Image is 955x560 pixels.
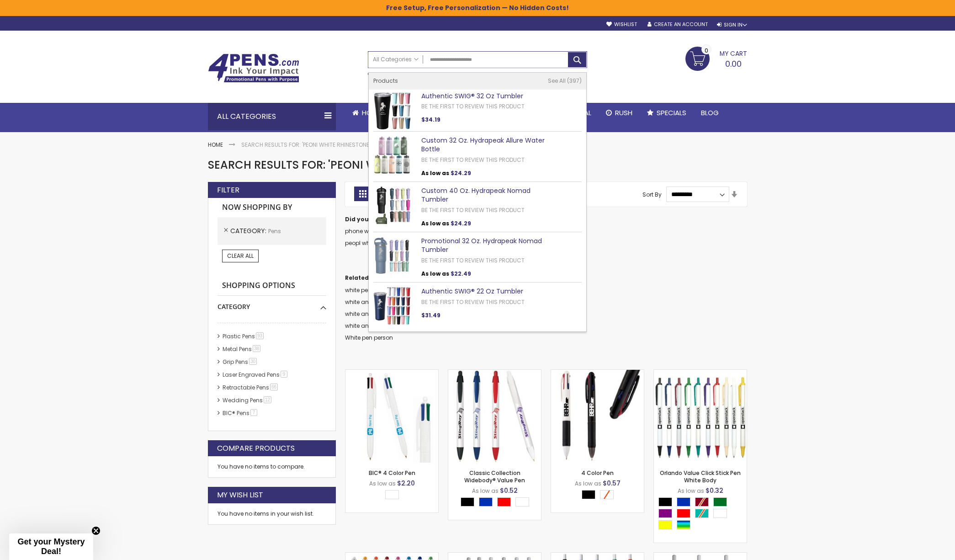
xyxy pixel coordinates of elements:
[551,370,644,463] img: 4 Color Pen
[373,237,411,274] img: Promotional 32 Oz. Hydrapeak Nomad Tumbler
[421,116,440,123] span: $34.19
[654,552,747,560] a: White Epiphany Pens
[220,345,264,353] a: Metal Pens38
[451,270,471,277] span: $22.49
[677,497,690,507] div: Blue
[354,187,371,201] strong: Grid
[345,298,412,306] a: white and good get pen
[647,21,708,28] a: Create an Account
[253,345,260,352] span: 38
[369,469,415,477] a: BIC® 4 Color Pen
[642,190,662,198] label: Sort By
[345,310,415,318] a: white and goods gel pen
[217,185,239,195] strong: Filter
[658,497,747,532] div: Select A Color
[701,108,719,117] span: Blog
[218,276,326,296] strong: Shopping Options
[472,487,499,495] span: As low as
[461,497,534,509] div: Select A Color
[582,490,595,499] div: Black
[421,102,525,110] a: Be the first to review this product
[658,497,672,507] div: Black
[373,187,411,224] img: Custom 40 Oz. Hydrapeak Nomad Tumbler
[448,552,541,560] a: White Epiphany Pens
[385,490,403,501] div: Select A Color
[373,56,419,63] span: All Categories
[479,497,493,507] div: Blue
[345,274,747,282] dt: Related search terms
[268,227,281,235] span: Pens
[345,216,747,223] dt: Did you mean
[706,486,723,495] span: $0.32
[421,186,531,204] a: Custom 40 Oz. Hydrapeak Nomad Tumbler
[421,136,545,154] a: Custom 32 Oz. Hydrapeak Allure Water Bottle
[220,332,267,340] a: Plastic Pens93
[17,537,85,556] span: Get your Mystery Deal!
[705,46,708,55] span: 0
[548,77,582,85] a: See All 397
[725,58,742,69] span: 0.00
[615,108,632,117] span: Rush
[421,169,449,177] span: As low as
[222,250,259,262] a: Clear All
[345,103,388,123] a: Home
[582,490,618,501] div: Select A Color
[208,157,479,172] span: Search results for: 'peoni white rhinestones'
[451,169,471,177] span: $24.29
[281,371,287,378] span: 9
[581,469,614,477] a: 4 Color Pen
[208,141,223,149] a: Home
[230,226,268,235] span: Category
[421,206,525,214] a: Be the first to review this product
[677,520,690,529] div: Assorted
[220,358,260,366] a: Grip Pens30
[567,77,582,85] span: 397
[362,108,381,117] span: Home
[660,469,741,484] a: Orlando Value Click Stick Pen White Body
[658,509,672,518] div: Purple
[220,384,281,391] a: Retractable Pens66
[373,92,411,129] img: Authentic SWIG® 32 Oz Tumbler
[551,552,644,560] a: Solid Javelina Dart Pen - White
[345,286,404,294] a: white pen white good
[713,497,727,507] div: Green
[606,21,637,28] a: Wishlist
[658,520,672,529] div: Yellow
[654,369,747,377] a: Orlando Value Click Stick Pen White Body
[551,369,644,377] a: 4 Color Pen
[500,486,518,495] span: $0.52
[270,384,278,390] span: 66
[421,270,449,277] span: As low as
[511,68,588,86] div: Free shipping on pen orders over $199
[227,252,254,260] span: Clear All
[345,227,413,235] a: phone white rhinestones
[373,287,411,325] img: Authentic SWIG® 22 Oz Tumbler
[640,103,694,123] a: Specials
[421,219,449,227] span: As low as
[421,156,525,164] a: Be the first to review this product
[497,497,511,507] div: Red
[421,311,440,319] span: $31.49
[421,298,525,306] a: Be the first to review this product
[677,509,690,518] div: Red
[654,370,747,463] img: Orlando Value Click Stick Pen White Body
[448,370,541,463] img: Classic Collection Widebody® Value Pen
[694,103,726,123] a: Blog
[373,136,411,174] img: Custom 32 Oz. Hydrapeak Allure Water Bottle
[250,409,257,416] span: 7
[421,91,523,101] a: Authentic SWIG® 32 Oz Tumbler
[685,47,747,69] a: 0.00 0
[421,287,523,296] a: Authentic SWIG® 22 Oz Tumbler
[575,480,601,487] span: As low as
[345,552,438,560] a: Ellipse Softy White Barrel Metal Pen with Stylus - ColorJet
[9,533,93,560] div: Get your Mystery Deal!Close teaser
[345,322,403,330] a: white and ghost pen
[208,456,336,478] div: You have no items to compare.
[218,198,326,217] strong: Now Shopping by
[515,497,529,507] div: White
[345,369,438,377] a: BIC® 4 Color Pen
[241,141,374,149] strong: Search results for: 'peoni white rhinestones'
[451,219,471,227] span: $24.29
[345,239,410,247] a: peopl white rhinestones
[461,497,474,507] div: Black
